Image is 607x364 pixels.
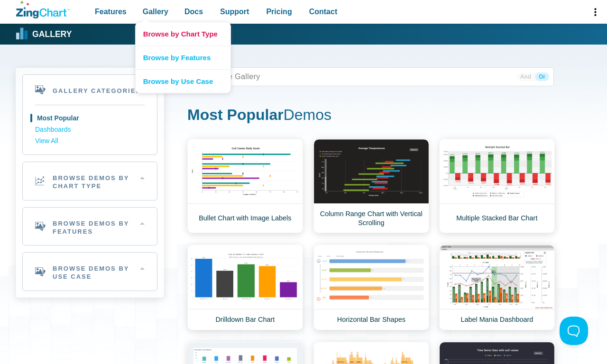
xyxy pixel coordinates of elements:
span: Docs [184,5,203,18]
a: Browse by Use Case [136,69,230,93]
span: Contact [309,5,338,18]
a: Browse by Features [136,45,230,69]
a: Browse by Chart Type [136,22,230,45]
span: Support [220,5,249,18]
a: Column Range Chart with Vertical Scrolling [313,139,429,233]
strong: Most Popular [187,106,284,123]
span: Gallery [143,5,168,18]
h2: Browse Demos By Use Case [23,253,157,291]
a: Label Mania Dashboard [439,245,555,330]
span: Or [535,73,549,81]
span: And [516,73,535,81]
h2: Browse Demos By Features [23,208,157,246]
iframe: Toggle Customer Support [560,317,588,345]
a: Bullet Chart with Image Labels [187,139,303,233]
a: Dashboards [35,124,145,136]
a: Horizontal Bar Shapes [313,245,429,330]
h1: Demos [187,105,554,127]
h2: Gallery Categories [23,75,157,105]
a: View All [35,136,145,147]
strong: Gallery [32,30,72,39]
h2: Browse Demos By Chart Type [23,162,157,200]
span: Pricing [266,5,292,18]
span: Features [95,5,127,18]
a: ZingChart Logo. Click to return to the homepage [16,1,70,18]
a: Multiple Stacked Bar Chart [439,139,555,233]
a: Gallery [16,27,72,41]
a: Most Popular [35,113,145,124]
a: Drilldown Bar Chart [187,245,303,330]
